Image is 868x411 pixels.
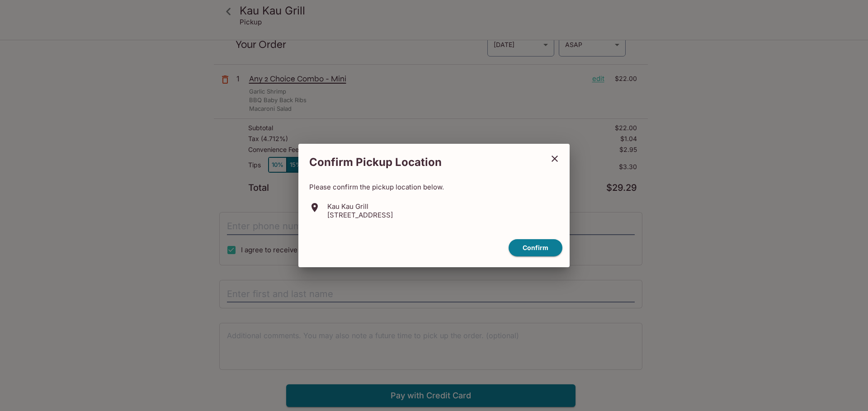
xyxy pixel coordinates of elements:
p: [STREET_ADDRESS] [327,211,393,219]
p: Kau Kau Grill [327,202,393,211]
h2: Confirm Pickup Location [298,151,543,174]
p: Please confirm the pickup location below. [309,183,559,191]
button: close [543,147,566,170]
button: confirm [509,239,562,257]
